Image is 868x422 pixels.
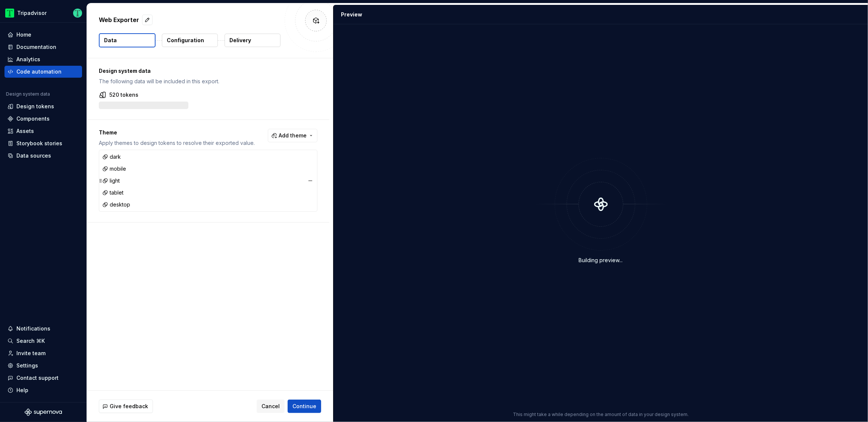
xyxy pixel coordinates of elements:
button: Search ⌘K [4,335,82,347]
div: tablet [102,189,123,196]
a: Code automation [4,66,82,78]
div: Components [16,115,50,122]
div: Home [16,31,31,38]
span: Add theme [279,132,307,139]
button: Continue [288,400,321,413]
div: Data sources [16,152,51,159]
p: Configuration [167,37,204,44]
a: Documentation [4,41,82,53]
p: Delivery [229,37,251,44]
a: Components [4,113,82,125]
div: Design system data [6,91,50,97]
div: Code automation [16,68,62,75]
button: Configuration [162,34,218,47]
a: Data sources [4,150,82,162]
button: Help [4,384,82,396]
a: Settings [4,360,82,372]
p: Web Exporter [99,15,139,24]
button: Data [99,33,156,47]
span: Give feedback [110,403,148,410]
div: Tripadvisor [17,9,47,17]
div: Search ⌘K [16,337,45,345]
button: Notifications [4,323,82,335]
div: Invite team [16,350,46,357]
a: Assets [4,125,82,137]
a: Invite team [4,347,82,359]
a: Storybook stories [4,137,82,149]
div: dark [102,153,121,161]
div: Notifications [16,325,50,332]
p: 520 tokens [109,91,138,99]
a: Analytics [4,53,82,65]
div: Preview [341,11,362,18]
p: Apply themes to design tokens to resolve their exported value. [99,139,255,147]
img: Thomas Dittmer [73,9,82,18]
div: Documentation [16,43,56,51]
button: Give feedback [99,400,153,413]
div: Analytics [16,56,40,63]
span: Continue [292,403,316,410]
div: Storybook stories [16,140,62,147]
p: The following data will be included in this export. [99,78,317,85]
div: Assets [16,127,34,135]
svg: Supernova Logo [25,409,62,416]
div: Help [16,387,28,394]
div: mobile [102,165,126,173]
button: TripadvisorThomas Dittmer [1,5,85,21]
button: Delivery [225,34,281,47]
div: Building preview... [579,257,623,264]
div: Design tokens [16,103,54,110]
p: Design system data [99,67,317,75]
img: 0ed0e8b8-9446-497d-bad0-376821b19aa5.png [5,9,14,18]
button: Contact support [4,372,82,384]
a: Home [4,29,82,41]
div: desktop [102,201,130,208]
span: Cancel [261,403,280,410]
div: Settings [16,362,38,369]
p: This might take a while depending on the amount of data in your design system. [513,412,689,418]
div: light [102,177,120,184]
p: Theme [99,129,255,136]
a: Design tokens [4,100,82,112]
button: Add theme [268,129,317,142]
div: Contact support [16,374,59,382]
p: Data [104,37,117,44]
button: Cancel [257,400,285,413]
